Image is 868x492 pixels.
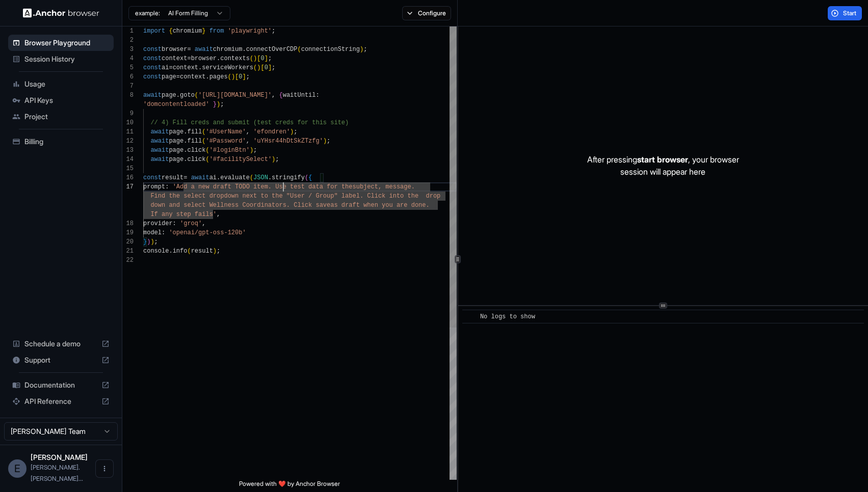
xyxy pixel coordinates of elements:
span: model [143,229,162,236]
div: 3 [122,45,134,54]
span: await [143,92,162,99]
span: ai [162,64,169,71]
span: } [143,238,147,245]
span: ; [294,128,297,135]
span: , [272,92,275,99]
span: . [183,128,187,135]
span: provider [143,220,173,227]
div: Support [8,352,114,368]
span: const [143,174,162,181]
div: 9 [122,109,134,118]
span: ; [217,248,220,255]
span: ) [217,101,220,108]
span: as draft when you are done. [330,202,429,209]
span: = [183,174,187,181]
span: ai [209,174,217,181]
span: ; [253,147,257,154]
span: Browser Playground [24,38,110,48]
div: Browser Playground [8,35,114,51]
span: ) [360,46,363,53]
span: from [209,28,224,35]
span: ) [231,73,235,80]
span: fill [187,128,202,135]
span: ( [298,46,301,53]
span: eric.n.fondren@gmail.com [31,463,83,482]
span: // 4) Fill creds and submit (test creds for this s [150,119,334,126]
div: API Keys [8,92,114,108]
span: : [165,183,169,190]
div: 20 [122,237,134,247]
span: ( [195,92,198,99]
span: context [173,64,198,71]
span: ; [220,101,224,108]
span: [ [235,73,239,80]
span: 0 [265,64,268,71]
span: , [202,220,205,227]
div: Billing [8,133,114,150]
div: 2 [122,36,134,45]
span: chromium [173,28,202,35]
div: API Reference [8,393,114,409]
span: result [162,174,183,181]
span: pages [209,73,228,80]
span: const [143,64,162,71]
span: = [187,46,191,53]
span: page [169,156,183,163]
span: Find the select dropdown next to the "User / Group [150,193,334,200]
span: Project [24,112,110,122]
div: Project [8,108,114,125]
span: connectOverCDP [246,46,298,53]
span: } [213,101,217,108]
span: ) [147,238,150,245]
span: ; [275,156,279,163]
span: '#facilitySelect' [209,156,272,163]
div: Usage [8,76,114,92]
span: " label. Click into the drop [334,193,440,200]
div: Documentation [8,377,114,393]
span: ) [150,238,154,245]
span: page [162,73,176,80]
div: 19 [122,228,134,237]
span: Start [843,9,857,17]
span: . [198,64,202,71]
span: down and select Wellness Coordinators. Click save [150,202,330,209]
div: 22 [122,256,134,265]
span: ; [272,28,275,35]
span: Usage [24,79,110,89]
span: ( [305,174,308,181]
span: ( [205,156,209,163]
span: const [143,46,162,53]
div: Schedule a demo [8,336,114,352]
span: , [217,211,220,218]
span: ) [250,147,253,154]
div: 1 [122,26,134,36]
span: Schedule a demo [24,339,97,349]
span: ) [323,138,327,145]
span: result [191,248,213,255]
span: , [246,128,250,135]
span: No logs to show [480,313,535,320]
span: evaluate [220,174,250,181]
div: 13 [122,146,134,155]
span: , [246,138,250,145]
span: ) [290,128,294,135]
span: context [180,73,205,80]
span: ] [265,55,268,62]
span: 'Add a new draft TODO item. Use test data for the [173,183,353,190]
span: context [162,55,187,62]
span: . [183,138,187,145]
span: example: [135,9,160,17]
span: '#Password' [205,138,246,145]
span: 'openai/gpt-oss-120b' [169,229,246,236]
span: Support [24,355,97,365]
span: ) [253,55,257,62]
span: 'groq' [180,220,202,227]
span: fill [187,138,202,145]
div: 6 [122,72,134,81]
span: . [217,174,220,181]
span: API Keys [24,95,110,105]
span: 0 [260,55,264,62]
span: 'domcontentloaded' [143,101,209,108]
button: Open menu [95,459,114,478]
span: : [316,92,320,99]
